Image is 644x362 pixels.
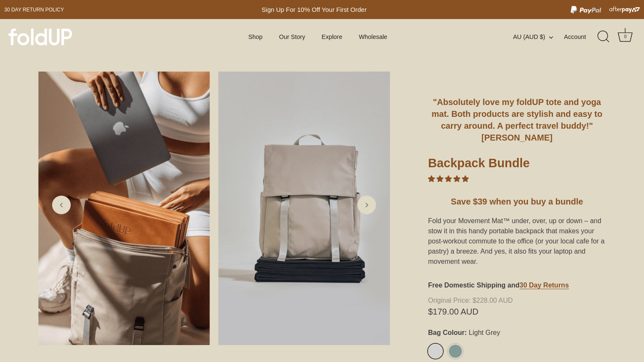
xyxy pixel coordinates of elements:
[467,329,500,337] span: Light Grey
[513,33,562,41] button: AU (AUD $)
[428,175,469,182] span: 5.00 stars
[4,5,64,15] a: 30 day Return policy
[351,29,395,45] a: Wholesale
[428,308,606,315] span: $179.00 AUD
[520,282,569,289] a: 30 Day Returns
[428,155,606,174] h1: Backpack Bundle
[564,32,601,42] a: Account
[428,344,443,359] a: Light Grey
[52,196,71,214] a: Previous slide
[227,29,408,45] div: Primary navigation
[428,196,606,207] h5: Save $39 when you buy a bundle
[357,196,376,214] a: Next slide
[621,33,630,41] div: 0
[314,29,349,45] a: Explore
[428,216,606,267] p: Fold your Movement Mat™ under, over, up or down – and stow it in this handy portable backpack tha...
[448,344,463,359] a: Sage
[594,28,613,46] a: Search
[241,29,270,45] a: Shop
[272,29,312,45] a: Our Story
[616,28,635,46] a: Cart
[428,297,603,304] span: $228.00 AUD
[428,96,606,144] h5: "Absolutely love my foldUP tote and yoga mat. Both products are stylish and easy to carry around....
[428,329,606,337] label: Bag Colour:
[428,282,520,289] strong: Free Domestic Shipping and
